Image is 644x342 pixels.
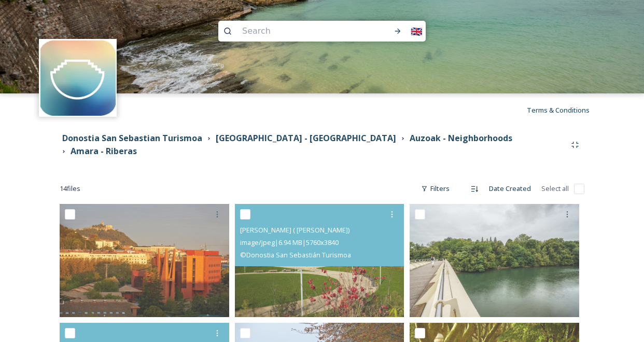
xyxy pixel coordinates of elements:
[60,204,229,317] img: Amara - Deusto
[40,40,116,116] img: images.jpeg
[240,250,351,259] span: © Donostia San Sebastián Turismoa
[484,179,536,199] div: Date Created
[541,184,569,194] span: Select all
[237,20,370,43] input: Search
[410,132,512,144] strong: Auzoak - Neighborhoods
[416,179,455,199] div: Filters
[527,104,605,116] a: Terms & Conditions
[527,105,590,115] span: Terms & Conditions
[216,132,396,144] strong: [GEOGRAPHIC_DATA] - [GEOGRAPHIC_DATA]
[407,22,426,40] div: 🇬🇧
[240,238,339,247] span: image/jpeg | 6.94 MB | 5760 x 3840
[240,225,349,235] span: [PERSON_NAME] ( [PERSON_NAME])
[71,145,137,157] strong: Amara - Riberas
[410,204,579,317] img: Meandro_Cristina_Enea_Urumea (3).jpg
[60,184,80,194] span: 14 file s
[62,132,202,144] strong: Donostia San Sebastian Turismoa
